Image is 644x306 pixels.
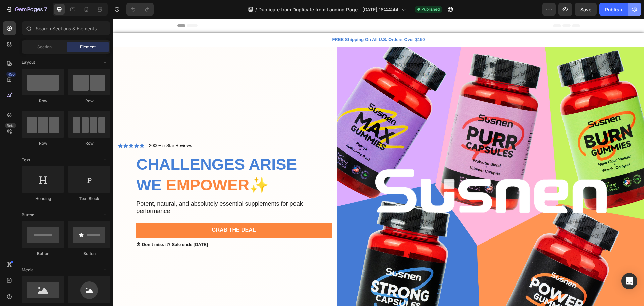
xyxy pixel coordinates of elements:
div: Button [22,251,64,257]
button: Grab The Deal [22,204,219,219]
span: Section [37,44,52,50]
div: Undo/Redo [126,3,154,16]
div: Row [68,140,110,146]
span: Button [22,212,34,218]
div: Row [22,98,64,104]
span: ✨ [136,157,156,175]
span: Toggle open [100,265,110,275]
button: Save [575,3,597,16]
span: Toggle open [100,57,110,68]
input: Search Sections & Elements [22,21,110,35]
span: Toggle open [100,210,110,220]
p: ⏱ Don’t miss it? Sale ends [DATE] [23,223,218,229]
span: Potent, natural, and absolutely essential supplements for peak performance. [23,181,190,195]
div: Publish [605,6,622,13]
div: Button [68,251,110,257]
div: Open Intercom Messenger [621,273,637,289]
div: Row [68,98,110,104]
span: Layout [22,59,35,65]
div: Text Block [68,195,110,202]
div: 450 [6,72,16,77]
span: / [255,6,257,13]
span: Duplicate from Duplicate from Landing Page - [DATE] 18:44:44 [258,6,398,13]
span: Published [421,6,440,12]
span: Text [22,157,30,163]
div: Grab The Deal [99,208,143,215]
button: Publish [599,3,628,16]
p: 7 [44,5,47,13]
div: Row [22,140,64,146]
div: Heading [22,195,64,202]
span: Media [22,267,34,273]
iframe: Design area [113,19,644,306]
div: Beta [5,123,16,128]
button: 7 [3,3,50,16]
span: Save [580,7,591,12]
span: Element [80,44,96,50]
span: Toggle open [100,155,110,165]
